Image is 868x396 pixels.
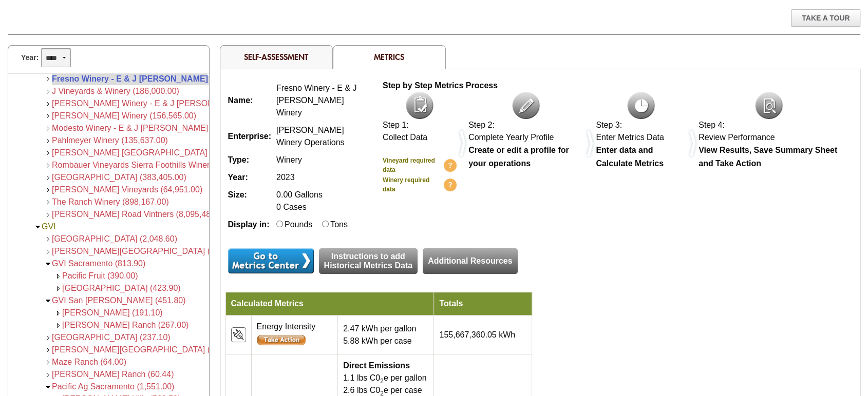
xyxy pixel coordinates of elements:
img: Collapse <span class='AgFacilityColorRed'>Pacific Ag Sacramento (1,551.00)</span> [44,383,52,391]
img: Collapse <span class='AgFacilityColorRed'>GVI San Joaquin (451.80)</span> [44,297,52,305]
td: Energy Intensity [251,315,338,354]
b: Direct Emissions [343,361,410,370]
a: Rombauer Vineyards Sierra Foothills Winery (76,468.00) [52,161,258,169]
img: dividers.png [687,128,699,160]
a: Maze Ranch (64.00) [52,358,126,366]
div: Take A Tour [791,9,860,27]
a: [PERSON_NAME] Winery - E & J [PERSON_NAME] Winery (38,858,477.00) [52,99,332,108]
b: Enter data and Calculate Metrics [596,146,664,168]
img: icon-metrics.png [627,92,655,119]
span: Metrics [374,51,404,62]
b: Vineyard required data [383,157,435,173]
div: Step 2: Complete Yearly Profile [468,119,584,144]
span: Fresno Winery - E & J [PERSON_NAME] Winery [276,84,356,117]
td: Size: [225,186,274,216]
td: Name: [225,80,274,122]
a: Fresno Winery - E & J [PERSON_NAME] Winery (26,466,432.00) [52,74,298,83]
a: Pacific Fruit (390.00) [62,271,138,280]
a: Vineyard required data [383,156,457,174]
a: Self-Assessment [244,51,308,62]
a: [GEOGRAPHIC_DATA] (423.90) [62,284,181,292]
a: [PERSON_NAME][GEOGRAPHIC_DATA] (393.30) [52,247,238,255]
img: Collapse <span class='AgFacilityColorRed'>GVI Sacramento (813.90)</span> [44,260,52,268]
a: [PERSON_NAME] Ranch (60.44) [52,370,174,379]
div: Step 4: Review Performance [699,119,839,144]
label: Tons [330,220,348,229]
a: Pacific Ag Sacramento (1,551.00) [52,382,174,391]
sub: 2 [380,378,384,385]
div: Step 3: Enter Metrics Data [596,119,686,144]
a: Modesto Winery - E & J [PERSON_NAME] Winery (0) [52,124,248,132]
img: icon-collect-data.png [406,92,433,119]
input: Submit [228,248,314,273]
a: J Vineyards & Winery (186,000.00) [52,87,179,95]
span: Winery [276,155,302,164]
td: Type: [225,151,274,169]
label: Pounds [285,220,312,229]
a: The Ranch Winery (898,167.00) [52,197,169,206]
b: Step by Step Metrics Process [383,81,498,90]
a: [GEOGRAPHIC_DATA] (237.10) [52,333,171,342]
span: [PERSON_NAME] Winery Operations [276,126,345,147]
td: Display in: [225,216,274,233]
a: Winery required data [383,175,457,194]
span: 2023 [276,173,295,182]
a: [PERSON_NAME] Vineyards (64,951.00) [52,185,202,194]
img: dividers.png [457,128,468,160]
span: 155,667,360.05 kWh [439,330,515,339]
b: Create or edit a profile for your operations [468,146,569,168]
img: icon-complete-profile.png [512,92,540,119]
a: [PERSON_NAME] Winery (156,565.00) [52,111,196,120]
img: Collapse GVI [34,223,42,231]
a: [PERSON_NAME] Road Vintners (8,095,483.00) [52,210,230,219]
a: GVI San [PERSON_NAME] (451.80) [52,296,186,305]
img: icon_resources_energy-2.png [231,327,246,342]
div: Step 1: Collect Data [383,119,457,144]
a: [PERSON_NAME] (191.10) [62,308,163,317]
a: GVI Sacramento (813.90) [52,259,145,268]
a: [GEOGRAPHIC_DATA] (383,405.00) [52,173,186,182]
b: Winery required data [383,176,429,193]
img: dividers.png [584,128,596,160]
b: View Results, Save Summary Sheet and Take Action [699,146,837,168]
span: Year: [21,52,39,63]
a: [GEOGRAPHIC_DATA] (2,048.60) [52,234,177,243]
a: Instructions to addHistorical Metrics Data [319,248,418,274]
a: Additional Resources [423,248,517,274]
a: [PERSON_NAME] [GEOGRAPHIC_DATA] (56,000.00) [52,148,252,157]
a: Pahlmeyer Winery (135,637.00) [52,136,168,145]
a: GVI [42,222,56,231]
td: Year: [225,169,274,186]
input: Submit [257,335,306,345]
a: [PERSON_NAME] Ranch (267.00) [62,321,188,329]
img: icon-review.png [755,92,783,119]
span: 0.00 Gallons 0 Cases [276,190,323,211]
a: [PERSON_NAME][GEOGRAPHIC_DATA] (3,296.00) [52,345,245,354]
td: Calculated Metrics [225,292,434,315]
td: Totals [434,292,532,315]
span: 2.47 kWh per gallon 5.88 kWh per case [343,324,416,345]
